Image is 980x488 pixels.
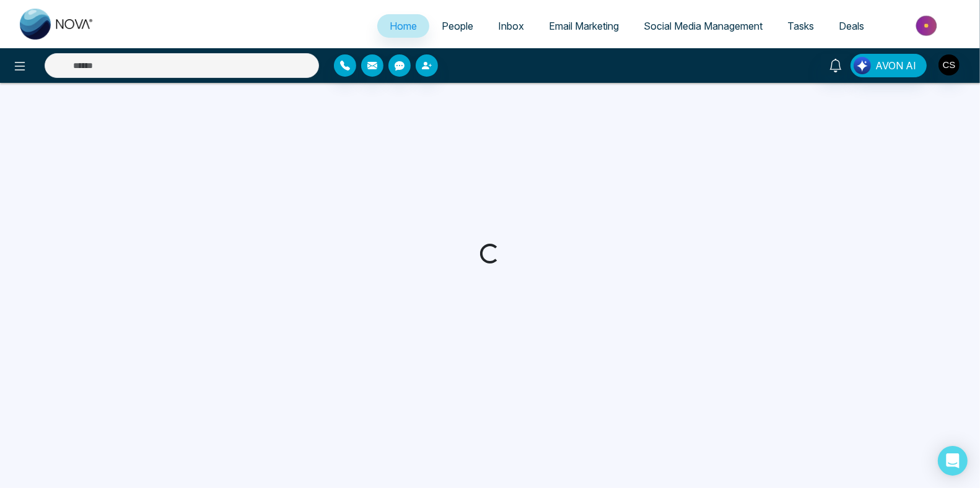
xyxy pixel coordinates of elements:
span: Email Marketing [549,20,619,32]
a: Tasks [775,14,826,38]
img: Nova CRM Logo [20,9,94,40]
a: Email Marketing [536,14,631,38]
span: Inbox [498,20,524,32]
span: Tasks [787,20,814,32]
a: Deals [826,14,877,38]
img: Market-place.gif [883,12,973,40]
span: Social Media Management [644,20,763,32]
a: Social Media Management [631,14,775,38]
span: Deals [839,20,864,32]
img: Lead Flow [854,57,871,74]
span: AVON AI [875,58,916,73]
a: Home [377,14,429,38]
a: Inbox [486,14,536,38]
div: Open Intercom Messenger [938,446,968,476]
button: AVON AI [851,54,927,77]
img: User Avatar [938,54,960,75]
a: People [429,14,486,38]
span: People [442,20,473,32]
span: Home [390,20,417,32]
